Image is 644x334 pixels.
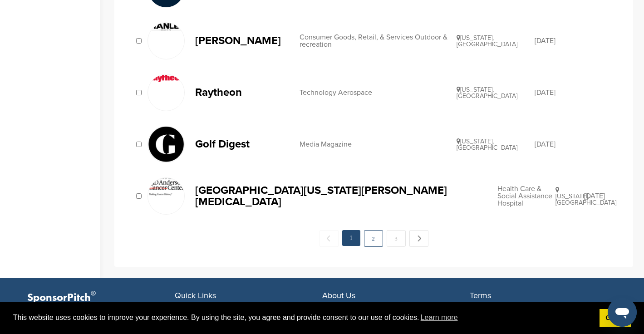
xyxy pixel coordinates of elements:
a: K0tfxqmh 400x400 Golf Digest Media Magazine [US_STATE], [GEOGRAPHIC_DATA] [DATE] [147,126,613,163]
a: Next → [409,230,428,247]
span: This website uses cookies to improve your experience. By using the site, you agree and provide co... [13,311,592,324]
em: 1 [342,230,360,246]
p: SponsorPitch [27,291,175,305]
span: ← Previous [320,230,339,247]
img: K0tfxqmh 400x400 [148,126,184,162]
div: [US_STATE], [GEOGRAPHIC_DATA] [457,138,535,151]
div: [US_STATE], [GEOGRAPHIC_DATA] [457,86,535,99]
span: ® [91,288,96,299]
p: Raytheon [195,87,290,98]
div: [US_STATE], [GEOGRAPHIC_DATA] [457,34,535,48]
iframe: Button to launch messaging window [608,298,637,327]
a: Mda [GEOGRAPHIC_DATA][US_STATE][PERSON_NAME][MEDICAL_DATA] Health Care & Social Assistance Hospit... [147,177,613,215]
div: Health Care & Social Assistance Hospital [497,185,556,207]
div: [DATE] [535,89,613,96]
div: [US_STATE], [GEOGRAPHIC_DATA] [556,187,585,206]
a: Data [PERSON_NAME] Consumer Goods, Retail, & Services Outdoor & recreation [US_STATE], [GEOGRAPHI... [147,22,613,59]
p: Golf Digest [195,138,290,150]
img: Mda [148,178,184,196]
div: [DATE] [584,192,613,200]
a: Data Raytheon Technology Aerospace [US_STATE], [GEOGRAPHIC_DATA] [DATE] [147,74,613,111]
div: Technology Aerospace [300,89,457,96]
img: Data [148,75,184,82]
p: [GEOGRAPHIC_DATA][US_STATE][PERSON_NAME][MEDICAL_DATA] [195,185,488,207]
p: [PERSON_NAME] [195,35,290,46]
div: [DATE] [535,141,613,148]
a: dismiss cookie message [600,309,631,327]
div: Consumer Goods, Retail, & Services Outdoor & recreation [300,34,457,48]
a: 3 [387,230,406,247]
img: Data [148,23,184,30]
a: 2 [364,230,383,247]
span: Terms [470,290,491,300]
span: About Us [322,290,355,300]
div: Media Magazine [300,141,457,148]
div: [DATE] [535,37,613,44]
span: Quick Links [175,290,216,300]
a: learn more about cookies [419,311,459,324]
